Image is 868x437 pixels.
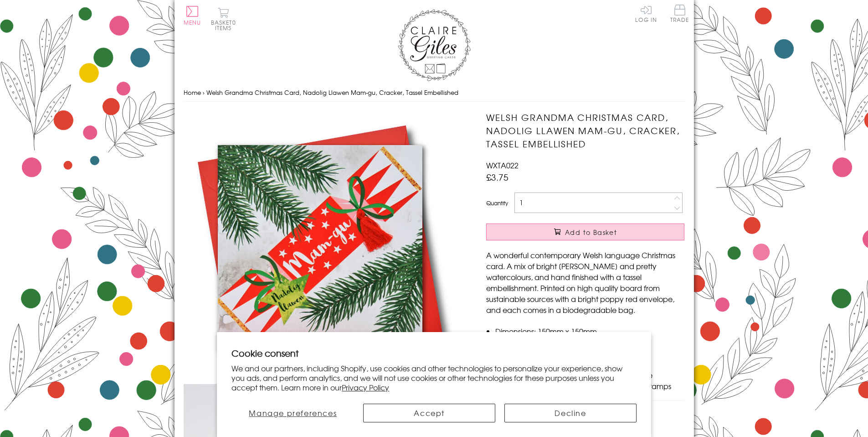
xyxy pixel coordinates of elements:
span: › [203,88,205,97]
span: £3.75 [486,171,508,183]
p: We and our partners, including Shopify, use cookies and other technologies to personalize your ex... [231,364,637,392]
a: Home [184,88,201,97]
a: Privacy Policy [342,382,389,393]
a: Trade [670,5,689,24]
label: Quantity [486,199,508,207]
span: 0 items [215,18,236,32]
h2: Cookie consent [231,347,637,359]
span: Add to Basket [565,228,617,237]
p: A wonderful contemporary Welsh language Christmas card. A mix of bright [PERSON_NAME] and pretty ... [486,250,684,315]
img: Welsh Grandma Christmas Card, Nadolig Llawen Mam-gu, Cracker, Tassel Embellished [184,111,457,384]
span: Menu [184,18,201,26]
button: Accept [363,404,495,422]
button: Decline [504,404,637,422]
span: Trade [670,5,689,22]
img: Claire Giles Greetings Cards [398,9,471,81]
a: Log In [635,5,657,22]
li: Dimensions: 150mm x 150mm [495,326,684,337]
button: Add to Basket [486,224,684,240]
button: Manage preferences [231,404,354,422]
h1: Welsh Grandma Christmas Card, Nadolig Llawen Mam-gu, Cracker, Tassel Embellished [486,111,684,150]
span: Welsh Grandma Christmas Card, Nadolig Llawen Mam-gu, Cracker, Tassel Embellished [206,88,458,97]
button: Basket0 items [211,7,236,31]
span: Manage preferences [249,407,337,418]
button: Menu [184,6,201,25]
span: WXTA022 [486,160,519,171]
nav: breadcrumbs [184,83,685,102]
